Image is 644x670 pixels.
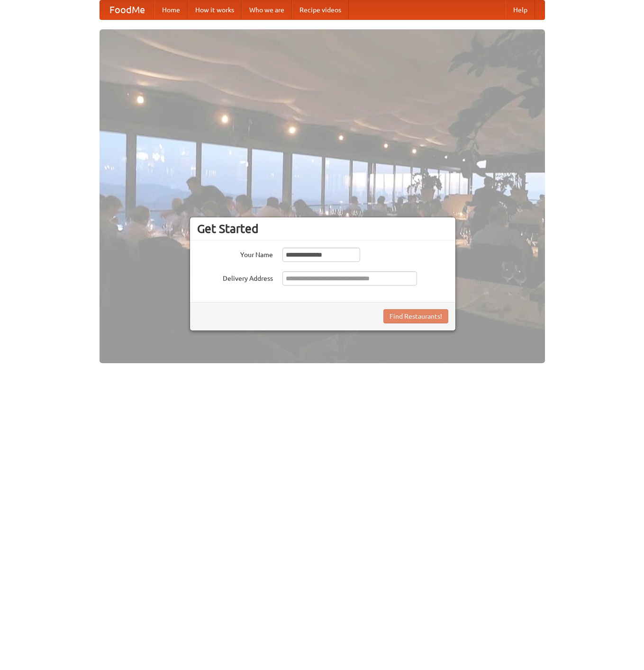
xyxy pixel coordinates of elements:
[197,271,273,283] label: Delivery Address
[154,0,188,19] a: Home
[383,309,448,323] button: Find Restaurants!
[292,0,349,19] a: Recipe videos
[197,248,273,259] label: Your Name
[188,0,242,19] a: How it works
[242,0,292,19] a: Who we are
[506,0,535,19] a: Help
[197,222,448,236] h3: Get Started
[100,0,154,19] a: FoodMe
